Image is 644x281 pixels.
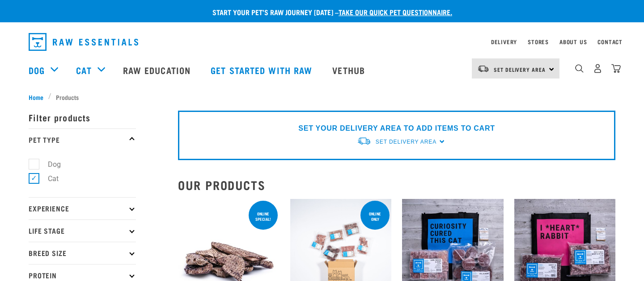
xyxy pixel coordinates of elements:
[29,33,138,51] img: Raw Essentials Logo
[298,123,495,134] p: SET YOUR DELIVERY AREA TO ADD ITEMS TO CART
[528,40,549,43] a: Stores
[494,68,546,71] span: Set Delivery Area
[29,128,136,151] p: Pet Type
[29,92,615,102] nav: breadcrumbs
[29,63,45,77] a: Dog
[357,136,371,146] img: van-moving.png
[29,92,43,102] span: Home
[34,173,62,184] label: Cat
[575,64,584,73] img: home-icon-1@2x.png
[611,64,621,73] img: home-icon@2x.png
[597,40,623,43] a: Contact
[249,207,278,226] div: ONLINE SPECIAL!
[178,178,615,192] h2: Our Products
[202,52,323,88] a: Get started with Raw
[323,52,376,88] a: Vethub
[491,40,517,43] a: Delivery
[114,52,202,88] a: Raw Education
[376,139,436,145] span: Set Delivery Area
[477,65,489,73] img: van-moving.png
[593,64,602,73] img: user.png
[29,197,136,219] p: Experience
[21,29,623,54] nav: dropdown navigation
[339,10,452,14] a: take our quick pet questionnaire.
[29,92,48,102] a: Home
[29,242,136,264] p: Breed Size
[360,207,390,226] div: ONLINE ONLY
[29,219,136,242] p: Life Stage
[76,63,91,77] a: Cat
[559,40,587,43] a: About Us
[29,106,136,128] p: Filter products
[34,159,64,170] label: Dog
